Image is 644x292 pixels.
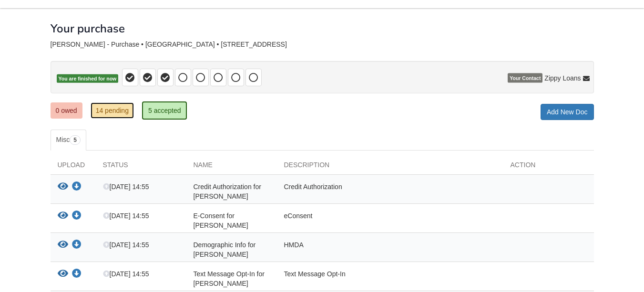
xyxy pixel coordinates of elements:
a: Misc [51,130,86,151]
a: 14 pending [91,102,134,119]
span: You are finished for now [57,74,119,83]
div: Credit Authorization [277,182,503,201]
span: Text Message Opt-In for [PERSON_NAME] [194,270,265,287]
div: Status [96,160,186,174]
button: View Demographic Info for Brittney Nolan [58,240,68,250]
div: Upload [51,160,96,174]
span: Your Contact [508,73,542,83]
h1: Your purchase [51,22,125,35]
a: 5 accepted [142,101,187,120]
span: [DATE] 14:55 [103,183,149,191]
button: View Credit Authorization for Brittney Nolan [58,182,68,192]
div: [PERSON_NAME] - Purchase • [GEOGRAPHIC_DATA] • [STREET_ADDRESS] [51,40,594,49]
div: Text Message Opt-In [277,269,503,288]
span: [DATE] 14:55 [103,241,149,249]
button: View E-Consent for Brittney Nolan [58,211,68,221]
span: Zippy Loans [544,73,581,83]
div: Description [277,160,503,174]
span: [DATE] 14:55 [103,270,149,278]
a: Download Credit Authorization for Brittney Nolan [72,183,82,191]
span: E-Consent for [PERSON_NAME] [194,212,248,229]
button: View Text Message Opt-In for Brittney Nolan [58,269,68,279]
span: Credit Authorization for [PERSON_NAME] [194,183,261,200]
span: [DATE] 14:55 [103,212,149,220]
a: Download E-Consent for Brittney Nolan [72,212,82,220]
a: Add New Doc [541,104,594,120]
div: Name [186,160,277,174]
span: 5 [70,135,81,145]
a: Download Demographic Info for Brittney Nolan [72,242,82,249]
div: Action [503,160,594,174]
div: eConsent [277,211,503,230]
div: HMDA [277,240,503,259]
a: Download Text Message Opt-In for Brittney Nolan [72,271,82,278]
span: Demographic Info for [PERSON_NAME] [194,241,256,258]
a: 0 owed [51,102,82,119]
